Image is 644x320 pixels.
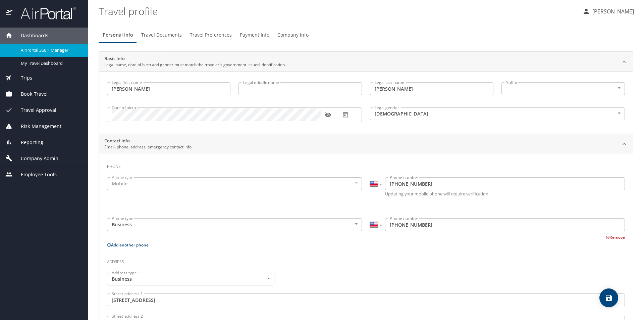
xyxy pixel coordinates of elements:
[599,288,618,307] button: save
[590,7,634,15] p: [PERSON_NAME]
[141,31,182,39] span: Travel Documents
[370,107,625,120] div: [DEMOGRAPHIC_DATA]
[107,273,274,285] div: Business
[240,31,269,39] span: Payment Info
[99,134,633,154] div: Contact InfoEmail, phone, address, emergency contact info
[12,155,58,162] span: Company Admin
[580,5,637,17] button: [PERSON_NAME]
[104,55,286,62] h2: Basic Info
[12,90,48,98] span: Book Travel
[12,139,43,146] span: Reporting
[12,32,48,39] span: Dashboards
[385,192,625,196] p: Updating your mobile phone will require verification
[99,1,577,21] h1: Travel profile
[107,242,149,248] button: Add another phone
[99,27,633,43] div: Profile
[12,123,61,130] span: Risk Management
[103,31,133,39] span: Personal Info
[107,177,362,190] div: Mobile
[277,31,309,39] span: Company Info
[107,255,625,266] h3: Address
[12,74,32,82] span: Trips
[104,138,192,144] h2: Contact Info
[12,171,57,178] span: Employee Tools
[6,7,13,20] img: icon-airportal.png
[99,72,633,134] div: Basic InfoLegal name, date of birth and gender must match the traveler's government-issued identi...
[12,106,56,114] span: Travel Approval
[13,7,76,20] img: airportal-logo.png
[107,159,625,171] h3: Phone
[104,144,192,150] p: Email, phone, address, emergency contact info
[190,31,232,39] span: Travel Preferences
[501,82,625,95] div: ​
[21,47,80,53] span: AirPortal 360™ Manager
[107,218,362,231] div: Business
[606,234,625,240] button: Remove
[99,52,633,72] div: Basic InfoLegal name, date of birth and gender must match the traveler's government-issued identi...
[21,60,80,66] span: My Travel Dashboard
[104,62,286,68] p: Legal name, date of birth and gender must match the traveler's government-issued identification.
